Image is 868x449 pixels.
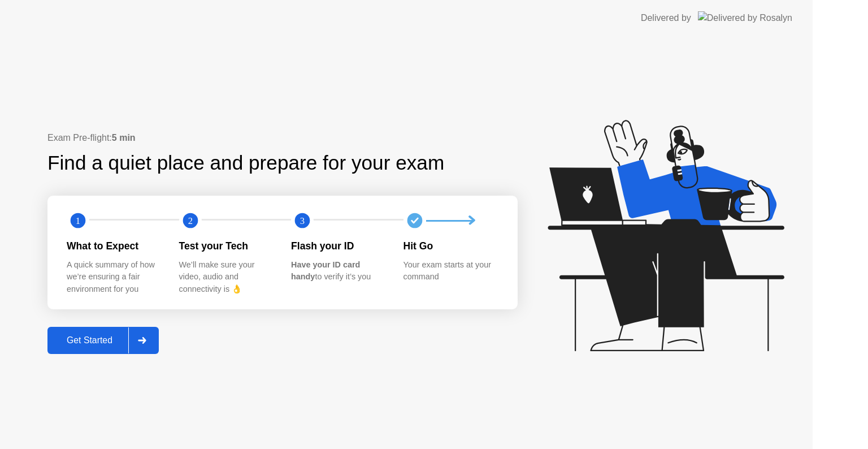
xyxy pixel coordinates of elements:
[291,239,385,253] div: Flash your ID
[698,11,792,24] img: Delivered by Rosalyn
[179,239,274,253] div: Test your Tech
[51,335,128,346] div: Get Started
[641,11,691,25] div: Delivered by
[403,259,498,283] div: Your exam starts at your command
[291,260,360,282] b: Have your ID card handy
[47,148,446,178] div: Find a quiet place and prepare for your exam
[47,131,518,145] div: Exam Pre-flight:
[67,239,161,253] div: What to Expect
[112,133,136,143] b: 5 min
[403,239,498,253] div: Hit Go
[179,259,274,296] div: We’ll make sure your video, audio and connectivity is 👌
[188,215,192,226] text: 2
[47,327,159,354] button: Get Started
[300,215,305,226] text: 3
[76,215,80,226] text: 1
[67,259,161,296] div: A quick summary of how we’re ensuring a fair environment for you
[291,259,385,283] div: to verify it’s you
